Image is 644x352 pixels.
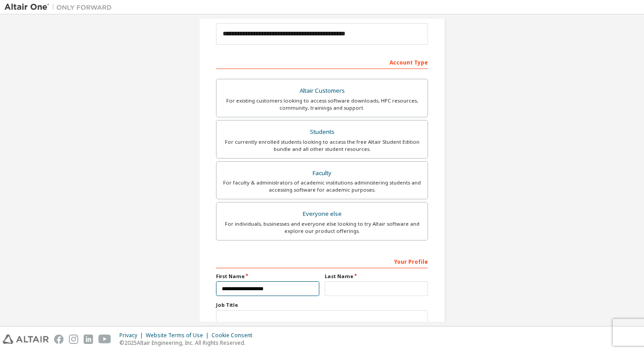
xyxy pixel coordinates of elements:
[216,301,428,309] label: Job Title
[222,138,422,153] div: For currently enrolled students looking to access the free Altair Student Edition bundle and all ...
[4,3,116,12] img: Altair One
[222,126,422,138] div: Students
[222,167,422,180] div: Faculty
[84,335,93,344] img: linkedin.svg
[3,335,49,344] img: altair_logo.svg
[119,332,146,339] div: Privacy
[222,97,422,112] div: For existing customers looking to access software downloads, HPC resources, community, trainings ...
[222,85,422,97] div: Altair Customers
[146,332,212,339] div: Website Terms of Use
[119,339,258,347] p: © 2025 Altair Engineering, Inc. All Rights Reserved.
[222,220,422,235] div: For individuals, businesses and everyone else looking to try Altair software and explore our prod...
[212,332,258,339] div: Cookie Consent
[98,335,111,344] img: youtube.svg
[216,55,428,69] div: Account Type
[216,273,319,280] label: First Name
[325,273,428,280] label: Last Name
[69,335,78,344] img: instagram.svg
[54,335,64,344] img: facebook.svg
[222,208,422,220] div: Everyone else
[216,254,428,268] div: Your Profile
[222,179,422,193] div: For faculty & administrators of academic institutions administering students and accessing softwa...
